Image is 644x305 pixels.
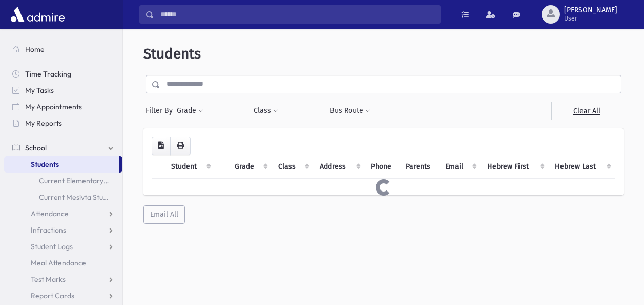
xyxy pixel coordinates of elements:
[4,189,122,205] a: Current Mesivta Students
[31,160,59,169] span: Students
[176,102,204,120] button: Grade
[25,86,54,95] span: My Tasks
[25,69,71,79] span: Time Tracking
[4,82,122,99] a: My Tasks
[4,156,119,173] a: Students
[4,238,122,255] a: Student Logs
[25,45,45,54] span: Home
[25,143,47,153] span: School
[165,155,215,179] th: Student
[4,255,122,271] a: Meal Attendance
[31,258,86,268] span: Meal Attendance
[4,66,122,82] a: Time Tracking
[4,140,122,156] a: School
[154,5,440,24] input: Search
[170,137,191,155] button: Print
[8,4,67,25] img: AdmirePro
[25,119,62,128] span: My Reports
[564,14,617,23] span: User
[4,99,122,115] a: My Appointments
[31,242,73,251] span: Student Logs
[4,41,122,58] a: Home
[143,45,201,62] span: Students
[551,102,621,120] a: Clear All
[272,155,314,179] th: Class
[365,155,400,179] th: Phone
[481,155,548,179] th: Hebrew First
[31,275,66,284] span: Test Marks
[31,225,66,235] span: Infractions
[329,102,371,120] button: Bus Route
[439,155,481,179] th: Email
[31,209,69,218] span: Attendance
[146,105,176,116] span: Filter By
[4,222,122,238] a: Infractions
[25,102,82,111] span: My Appointments
[549,155,615,179] th: Hebrew Last
[152,137,171,155] button: CSV
[4,288,122,304] a: Report Cards
[4,205,122,222] a: Attendance
[4,173,122,189] a: Current Elementary Students
[143,205,185,224] button: Email All
[564,6,617,14] span: [PERSON_NAME]
[400,155,439,179] th: Parents
[228,155,272,179] th: Grade
[253,102,279,120] button: Class
[31,291,74,300] span: Report Cards
[314,155,364,179] th: Address
[4,271,122,288] a: Test Marks
[4,115,122,131] a: My Reports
